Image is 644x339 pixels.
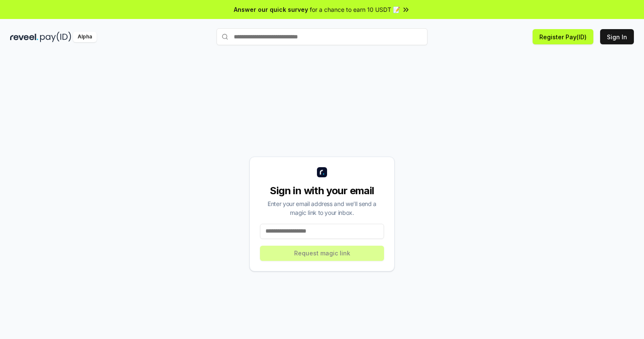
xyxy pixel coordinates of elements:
img: logo_small [317,167,327,177]
button: Sign In [600,29,634,44]
div: Sign in with your email [260,184,384,198]
div: Enter your email address and we’ll send a magic link to your inbox. [260,199,384,217]
button: Register Pay(ID) [533,29,593,44]
span: Answer our quick survey [234,5,308,14]
img: pay_id [40,32,71,42]
img: reveel_dark [10,32,38,42]
div: Alpha [73,32,97,42]
span: for a chance to earn 10 USDT 📝 [310,5,400,14]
